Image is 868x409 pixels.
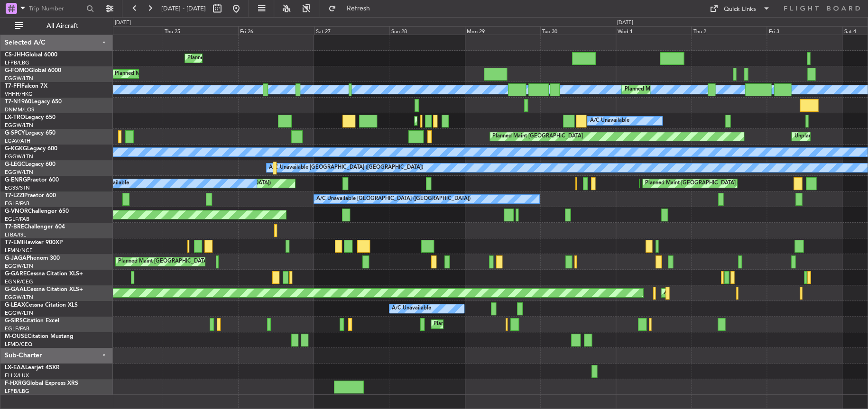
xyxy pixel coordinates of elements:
[5,162,25,167] span: G-LEGC
[5,365,25,371] span: LX-EAA
[5,146,57,152] a: G-KGKGLegacy 600
[5,224,65,230] a: T7-BREChallenger 604
[10,18,103,34] button: All Aircraft
[5,287,27,292] span: G-GAAL
[161,4,206,13] span: [DATE] - [DATE]
[392,301,431,316] div: A/C Unavailable
[5,83,21,89] span: T7-FFI
[187,51,337,65] div: Planned Maint [GEOGRAPHIC_DATA] ([GEOGRAPHIC_DATA])
[645,176,794,191] div: Planned Maint [GEOGRAPHIC_DATA] ([GEOGRAPHIC_DATA])
[5,381,78,386] a: F-HXRGGlobal Express XRS
[5,309,33,317] a: EGGW/LTN
[5,271,83,277] a: G-GARECessna Citation XLS+
[5,83,47,89] a: T7-FFIFalcon 7X
[5,153,33,160] a: EGGW/LTN
[724,5,756,14] div: Quick Links
[5,99,62,105] a: T7-N1960Legacy 650
[5,137,30,145] a: LGAV/ATH
[269,161,423,175] div: A/C Unavailable [GEOGRAPHIC_DATA] ([GEOGRAPHIC_DATA])
[5,115,55,120] a: LX-TROLegacy 650
[5,68,61,73] a: G-FOMOGlobal 6000
[5,209,28,214] span: G-VNOR
[5,271,27,277] span: G-GARE
[5,75,33,82] a: EGGW/LTN
[5,115,25,120] span: LX-TRO
[617,19,633,27] div: [DATE]
[389,26,465,35] div: Sun 28
[238,26,314,35] div: Fri 26
[5,294,33,301] a: EGGW/LTN
[5,334,74,339] a: M-OUSECitation Mustang
[118,254,268,269] div: Planned Maint [GEOGRAPHIC_DATA] ([GEOGRAPHIC_DATA])
[5,263,33,270] a: EGGW/LTN
[5,341,32,348] a: LFMD/CEQ
[664,286,719,300] div: AOG Maint Dusseldorf
[163,26,238,35] div: Thu 25
[5,177,59,183] a: G-ENRGPraetor 600
[5,381,26,386] span: F-HXRG
[5,240,23,245] span: T7-EMI
[5,91,33,98] a: VHHH/HKG
[492,129,583,144] div: Planned Maint [GEOGRAPHIC_DATA]
[5,325,29,332] a: EGLF/FAB
[5,216,29,223] a: EGLF/FAB
[5,255,60,261] a: G-JAGAPhenom 300
[691,26,766,35] div: Thu 2
[5,122,33,129] a: EGGW/LTN
[5,278,33,285] a: EGNR/CEG
[5,52,57,58] a: CS-JHHGlobal 6000
[25,23,100,29] span: All Aircraft
[5,184,30,191] a: EGSS/STN
[5,193,56,199] a: T7-LZZIPraetor 600
[5,231,26,238] a: LTBA/ISL
[5,68,29,73] span: G-FOMO
[5,318,59,324] a: G-SIRSCitation Excel
[540,26,616,35] div: Tue 30
[324,1,381,16] button: Refresh
[705,1,775,16] button: Quick Links
[5,240,63,245] a: T7-EMIHawker 900XP
[766,26,842,35] div: Fri 3
[5,247,33,254] a: LFMN/NCE
[87,26,163,35] div: Wed 24
[5,59,29,66] a: LFPB/LBG
[5,302,78,308] a: G-LEAXCessna Citation XLS
[5,193,24,199] span: T7-LZZI
[417,114,566,128] div: Planned Maint [GEOGRAPHIC_DATA] ([GEOGRAPHIC_DATA])
[434,317,583,331] div: Planned Maint [GEOGRAPHIC_DATA] ([GEOGRAPHIC_DATA])
[5,130,55,136] a: G-SPCYLegacy 650
[115,19,131,27] div: [DATE]
[314,26,389,35] div: Sat 27
[5,52,25,58] span: CS-JHH
[5,200,29,207] a: EGLF/FAB
[338,5,378,12] span: Refresh
[5,388,29,395] a: LFPB/LBG
[624,82,774,97] div: Planned Maint [GEOGRAPHIC_DATA] ([GEOGRAPHIC_DATA])
[5,130,25,136] span: G-SPCY
[5,255,27,261] span: G-JAGA
[5,169,33,176] a: EGGW/LTN
[316,192,471,206] div: A/C Unavailable [GEOGRAPHIC_DATA] ([GEOGRAPHIC_DATA])
[616,26,691,35] div: Wed 1
[5,146,27,152] span: G-KGKG
[5,302,25,308] span: G-LEAX
[29,1,83,16] input: Trip Number
[5,106,34,113] a: DNMM/LOS
[5,162,55,167] a: G-LEGCLegacy 600
[5,209,69,214] a: G-VNORChallenger 650
[5,287,83,292] a: G-GAALCessna Citation XLS+
[5,224,24,230] span: T7-BRE
[5,334,28,339] span: M-OUSE
[5,99,31,105] span: T7-N1960
[465,26,540,35] div: Mon 29
[5,372,29,379] a: ELLX/LUX
[5,365,60,371] a: LX-EAALearjet 45XR
[5,318,23,324] span: G-SIRS
[5,177,27,183] span: G-ENRG
[590,114,629,128] div: A/C Unavailable
[115,67,264,81] div: Planned Maint [GEOGRAPHIC_DATA] ([GEOGRAPHIC_DATA])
